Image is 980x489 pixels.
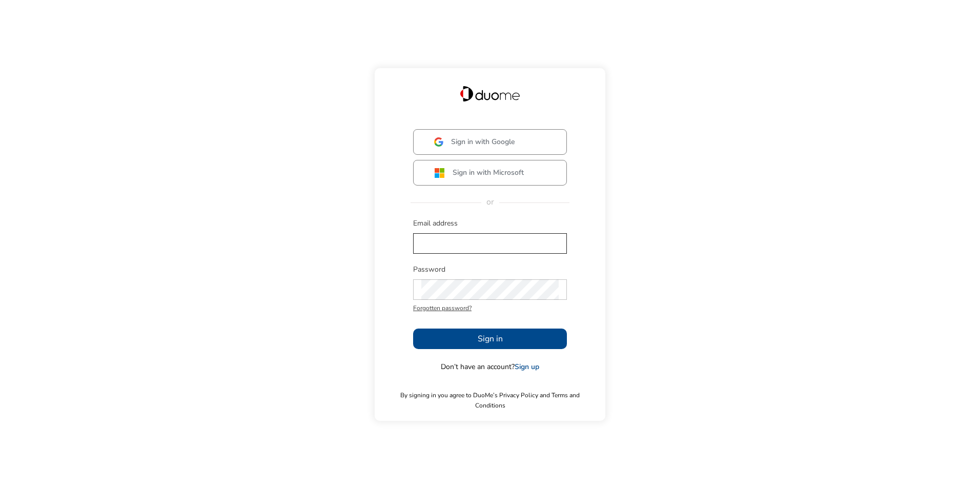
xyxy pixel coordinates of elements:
button: Sign in with Google [413,129,567,155]
span: or [481,196,499,208]
span: By signing in you agree to DuoMe’s Privacy Policy and Terms and Conditions [385,390,595,411]
img: google.svg [434,137,443,147]
span: Sign in [478,333,503,345]
span: Password [413,264,567,275]
img: ms.svg [434,168,445,178]
button: Sign in with Microsoft [413,160,567,186]
span: Don’t have an account? [441,362,539,372]
img: Duome [460,86,520,101]
span: Sign in with Google [451,137,515,147]
span: Forgotten password? [413,303,567,313]
button: Sign in [413,329,567,349]
a: Sign up [515,362,539,372]
span: Email address [413,218,567,229]
span: Sign in with Microsoft [453,168,524,178]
